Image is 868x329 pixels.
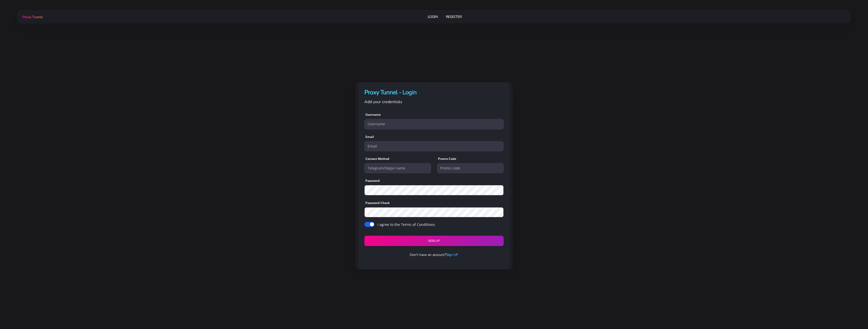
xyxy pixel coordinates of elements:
[22,15,43,19] span: Proxy Tunnel
[446,252,458,257] a: Sign UP
[364,236,504,246] button: Sign UP
[437,163,504,173] input: Promo code
[364,99,504,105] p: Add your credentials
[377,222,435,227] label: I agree to the Terms of Conditions
[446,12,462,21] a: Register
[438,157,456,161] label: Promo Code
[365,201,390,205] label: Password Check
[364,119,504,129] input: Username
[428,12,438,21] a: Login
[365,112,381,117] label: Username
[21,13,43,21] a: Proxy Tunnel
[364,163,431,173] input: Telegram/Skype name
[360,252,508,257] p: Don't have an account?
[365,178,380,183] label: Password
[364,88,504,97] h4: Proxy Tunnel - Login
[365,135,374,139] label: Email
[364,141,504,151] input: Email
[365,157,389,161] label: Contact Method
